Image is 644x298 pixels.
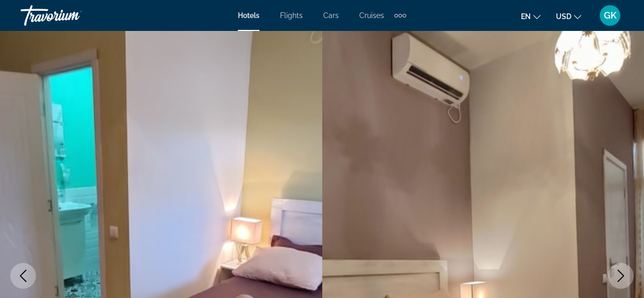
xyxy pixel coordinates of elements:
[394,7,406,24] button: Extra navigation items
[603,257,636,290] iframe: Кнопка запуска окна обмена сообщениями
[521,12,531,21] span: en
[521,9,541,24] button: Change language
[604,10,617,21] span: GK
[556,9,581,24] button: Change currency
[323,11,339,20] a: Cars
[280,11,303,20] a: Flights
[21,2,124,29] a: Travorium
[556,12,571,21] span: USD
[359,11,384,20] a: Cruises
[238,11,259,20] a: Hotels
[10,263,36,289] button: Previous image
[597,5,623,26] button: User Menu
